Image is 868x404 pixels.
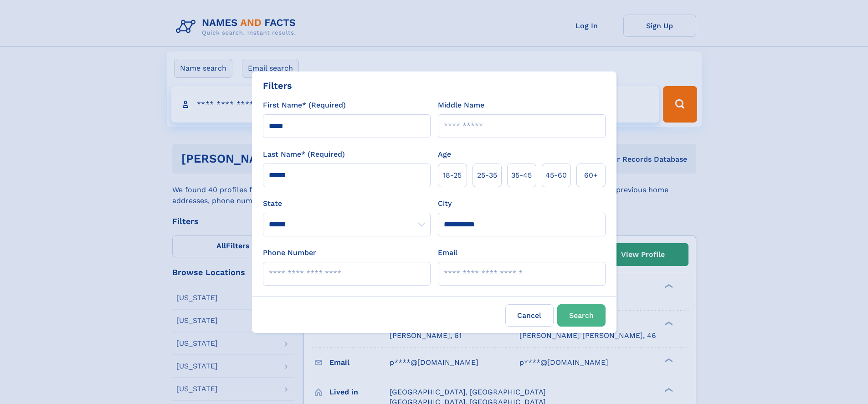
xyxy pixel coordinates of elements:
[438,247,457,258] label: Email
[443,170,462,181] span: 18‑25
[477,170,497,181] span: 25‑35
[438,149,451,160] label: Age
[584,170,598,181] span: 60+
[545,170,567,181] span: 45‑60
[263,247,316,258] label: Phone Number
[263,198,431,209] label: State
[505,304,554,327] label: Cancel
[557,304,606,327] button: Search
[438,198,452,209] label: City
[263,100,346,111] label: First Name* (Required)
[263,79,292,92] div: Filters
[263,149,345,160] label: Last Name* (Required)
[438,100,484,111] label: Middle Name
[511,170,532,181] span: 35‑45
